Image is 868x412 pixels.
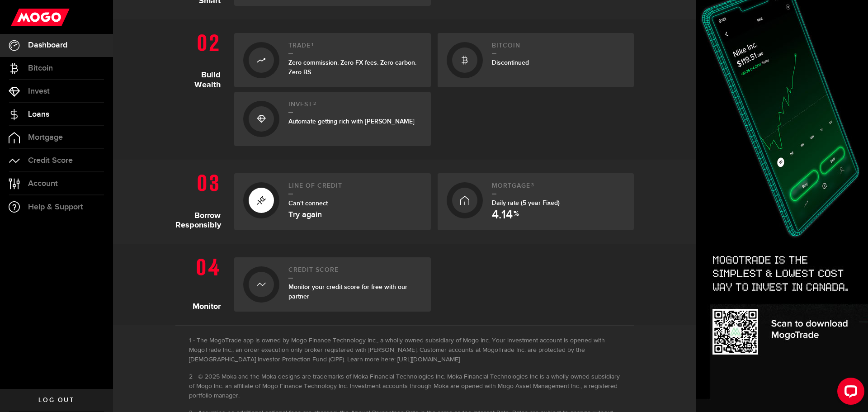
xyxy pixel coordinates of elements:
h1: Build Wealth [175,28,227,146]
h2: Credit Score [288,266,422,279]
span: Help & Support [28,203,83,211]
sup: 2 [313,101,316,106]
h2: Trade [288,42,422,54]
a: BitcoinDiscontinued [438,33,634,87]
span: Discontinued [492,59,529,66]
span: Credit Score [28,156,73,165]
h1: Borrow Responsibly [175,169,227,230]
span: % [514,210,519,221]
li: The MogoTrade app is owned by Mogo Finance Technology Inc., a wholly owned subsidiary of Mogo Inc... [189,336,620,365]
a: Try again [288,211,322,219]
h2: Line of credit [288,182,422,194]
span: Loans [28,110,49,118]
sup: 3 [531,182,534,188]
h2: Bitcoin [492,42,625,54]
span: Daily rate (5 year Fixed) [492,199,560,207]
span: Mortgage [28,133,63,142]
span: Zero commission. Zero FX fees. Zero carbon. Zero BS. [288,59,416,76]
span: Automate getting rich with [PERSON_NAME] [288,118,415,125]
a: Line of creditCan't connectTry again [234,173,431,230]
h2: Invest [288,101,422,113]
a: Mortgage3Daily rate (5 year Fixed) 4.14 % [438,173,634,230]
span: Bitcoin [28,64,53,72]
span: 4.14 [492,209,513,221]
a: Invest2Automate getting rich with [PERSON_NAME] [234,92,431,146]
a: Credit ScoreMonitor your credit score for free with our partner [234,257,431,312]
h1: Monitor [175,253,227,312]
div: Can't connect [288,198,422,219]
span: Log out [38,397,74,403]
span: Account [28,180,58,188]
h2: Mortgage [492,182,625,194]
span: Dashboard [28,41,67,49]
iframe: LiveChat chat widget [830,374,868,412]
span: Monitor your credit score for free with our partner [288,283,407,300]
li: © 2025 Moka and the Moka designs are trademarks of Moka Financial Technologies Inc. Moka Financia... [189,372,620,401]
span: Invest [28,87,50,95]
a: Trade1Zero commission. Zero FX fees. Zero carbon. Zero BS. [234,33,431,87]
sup: 1 [311,42,314,47]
